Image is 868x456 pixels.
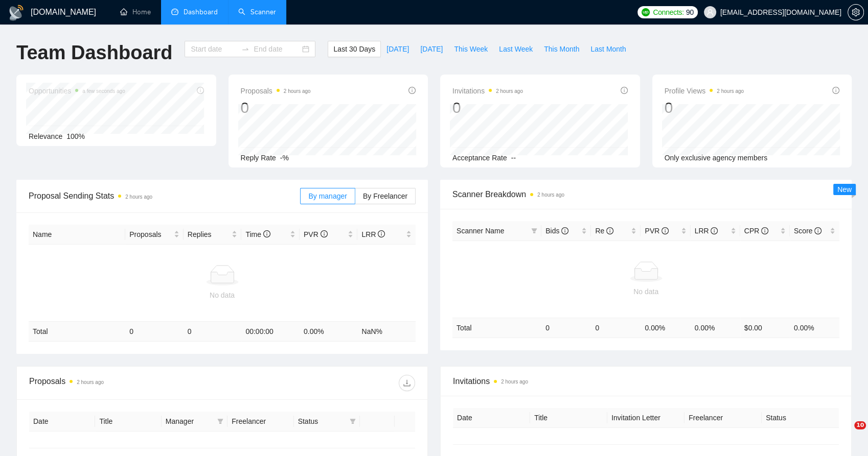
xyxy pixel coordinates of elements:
[448,41,493,57] button: This Week
[241,154,276,162] span: Reply Rate
[607,408,684,428] th: Invitation Letter
[541,318,591,338] td: 0
[499,43,533,55] span: Last Week
[171,8,178,15] span: dashboard
[241,45,249,53] span: to
[29,375,222,391] div: Proposals
[29,225,125,245] th: Name
[790,318,839,338] td: 0.00 %
[217,418,223,424] span: filter
[529,223,539,238] span: filter
[538,41,585,57] button: This Month
[531,228,537,234] span: filter
[642,8,650,16] img: upwork-logo.png
[641,318,690,338] td: 0.00 %
[227,412,293,431] th: Freelancer
[333,43,375,55] span: Last 30 Days
[300,322,358,342] td: 0.00 %
[129,229,172,240] span: Proposals
[361,230,385,238] span: LRR
[496,88,523,94] time: 2 hours ago
[399,375,415,391] button: download
[66,132,85,140] span: 100%
[814,227,821,234] span: info-circle
[280,154,289,162] span: -%
[456,286,835,297] div: No data
[241,98,311,117] div: 0
[184,8,218,16] span: Dashboard
[544,43,579,55] span: This Month
[95,412,161,431] th: Title
[686,7,694,18] span: 90
[501,379,528,385] time: 2 hours ago
[408,87,416,94] span: info-circle
[298,416,346,427] span: Status
[453,375,839,388] span: Invitations
[284,88,311,94] time: 2 hours ago
[452,154,507,162] span: Acceptance Rate
[241,322,300,342] td: 00:00:00
[452,85,523,97] span: Invitations
[191,43,237,55] input: Start date
[452,98,523,117] div: 0
[215,414,225,429] span: filter
[452,188,839,201] span: Scanner Breakdown
[241,45,249,53] span: swap-right
[493,41,538,57] button: Last Week
[621,87,628,94] span: info-circle
[665,154,768,162] span: Only exclusive agency members
[511,154,516,162] span: --
[453,408,530,428] th: Date
[761,227,768,234] span: info-circle
[691,318,740,338] td: 0.00 %
[545,227,568,235] span: Bids
[645,227,669,235] span: PVR
[661,227,669,234] span: info-circle
[740,318,790,338] td: $ 0.00
[665,98,744,117] div: 0
[29,412,95,431] th: Date
[854,421,866,429] span: 10
[744,227,768,235] span: CPR
[762,408,839,428] th: Status
[29,189,300,202] span: Proposal Sending Stats
[386,43,409,55] span: [DATE]
[452,318,541,338] td: Total
[420,43,443,55] span: [DATE]
[184,322,242,342] td: 0
[241,85,311,97] span: Proposals
[717,88,744,94] time: 2 hours ago
[29,322,125,342] td: Total
[537,192,564,198] time: 2 hours ago
[125,225,184,245] th: Proposals
[348,414,358,429] span: filter
[561,227,568,234] span: info-circle
[77,379,104,385] time: 2 hours ago
[848,4,864,20] button: setting
[591,318,641,338] td: 0
[833,421,858,446] iframe: Intercom live chat
[711,227,718,234] span: info-circle
[254,43,300,55] input: End date
[308,192,347,200] span: By manager
[456,227,504,235] span: Scanner Name
[321,230,328,237] span: info-circle
[29,132,62,140] span: Relevance
[328,41,381,57] button: Last 30 Days
[304,230,328,238] span: PVR
[454,43,488,55] span: This Week
[684,408,762,428] th: Freelancer
[381,41,415,57] button: [DATE]
[606,227,613,234] span: info-circle
[399,379,415,387] span: download
[184,225,242,245] th: Replies
[16,41,172,65] h1: Team Dashboard
[8,5,25,21] img: logo
[363,192,407,200] span: By Freelancer
[848,8,863,16] span: setting
[665,85,744,97] span: Profile Views
[357,322,416,342] td: NaN %
[585,41,631,57] button: Last Month
[263,230,270,237] span: info-circle
[837,185,852,194] span: New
